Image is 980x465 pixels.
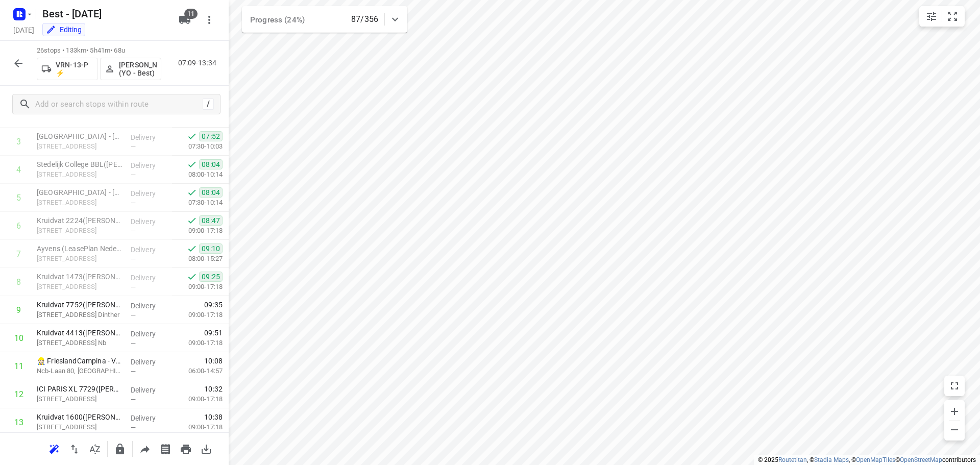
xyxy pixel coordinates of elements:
p: VRN-13-P ⚡ [56,61,93,77]
span: Progress (24%) [250,15,305,25]
span: — [131,368,136,375]
p: 08:00-10:14 [172,169,223,180]
div: 13 [14,418,23,427]
span: — [131,199,136,207]
div: 5 [16,193,21,203]
p: Kruidvat 1600(A.S. Watson - Actie Kruidvat) [37,412,122,422]
p: Tom Swinkels (YO - Best) [119,61,157,77]
span: 10:08 [204,356,223,366]
p: Mercuriusplein 3, Berlicum Nb [37,338,122,348]
p: Broodberglaan 3, Eindhoven [37,169,122,180]
div: small contained button group [919,6,965,27]
span: 10:32 [204,384,223,394]
svg: Done [187,215,197,226]
span: 07:52 [199,131,223,141]
svg: Done [187,272,197,282]
a: OpenStreetMap [900,456,942,463]
p: Delivery [131,188,168,199]
svg: Done [187,187,197,198]
span: Print route [176,444,196,453]
p: 87/356 [351,13,378,26]
span: Print shipping labels [155,444,176,453]
p: Kruidvat 1473(A.S. Watson - Actie Kruidvat) [37,272,122,282]
p: 09:00-17:18 [172,338,223,348]
div: 12 [14,389,23,399]
h5: Best - [DATE] [38,6,170,22]
p: Delivery [131,273,168,283]
p: Kruidvat 7752(A.S. Watson - Actie Kruidvat) [37,300,122,310]
p: 07:30-10:14 [172,198,223,208]
p: Broodberglaan 3, Eindhoven [37,198,122,208]
p: Hoofdstraat 99A, Schijndel [37,282,122,292]
span: — [131,255,136,263]
p: Delivery [131,216,168,227]
p: Markt 24-26, Sint-oedenrode [37,226,122,236]
span: Reverse route [64,444,85,453]
p: Delivery [131,244,168,255]
p: [STREET_ADDRESS] [37,422,122,432]
input: Add or search stops within route [35,96,203,112]
span: — [131,227,136,235]
div: 7 [16,249,21,259]
p: 06:00-14:57 [172,366,223,376]
button: Fit zoom [942,6,963,27]
a: Routetitan [778,456,807,463]
p: 09:00-17:18 [172,226,223,236]
span: 09:10 [199,243,223,254]
span: 09:51 [204,328,223,338]
button: Lock route [110,439,130,459]
a: OpenMapTiles [856,456,895,463]
span: 08:04 [199,159,223,169]
p: [STREET_ADDRESS] [37,254,122,264]
p: Stedelijk College BBL(Hans Roosenberg) [37,159,122,169]
p: ICI PARIS XL 7729(A.S. Watson - Actie ICI Paris) [37,384,122,394]
p: Oude Bosschebaan 20, Eindhoven [37,141,122,152]
p: 09:00-17:18 [172,282,223,292]
span: Download route [196,444,216,453]
p: Sint Servatiusstraat 54, Heeswijk Dinther [37,310,122,320]
p: Delivery [131,413,168,423]
p: 26 stops • 133km • 5h41m • 68u [37,46,161,56]
span: — [131,339,136,347]
p: Delivery [131,301,168,311]
p: 09:00-17:18 [172,422,223,432]
div: 11 [14,361,23,371]
span: 10:38 [204,412,223,422]
p: Delivery [131,132,168,142]
li: © 2025 , © , © © contributors [758,456,976,463]
span: 08:47 [199,215,223,226]
div: Progress (24%)87/356 [242,6,407,33]
svg: Done [187,131,197,141]
span: — [131,311,136,319]
p: Delivery [131,385,168,395]
p: 09:00-17:18 [172,394,223,404]
p: 07:09-13:34 [178,58,220,68]
span: 11 [184,9,198,19]
svg: Done [187,243,197,254]
p: Stedelijk College - Leerlingen - Eindhoven Oude Bossche Baan(Hans Roosenberg) [37,131,122,141]
span: 09:35 [204,300,223,310]
h5: Project date [9,24,38,36]
p: Kruidvat 2224(A.S. Watson - Actie Kruidvat) [37,215,122,226]
p: Delivery [131,160,168,170]
div: 3 [16,137,21,146]
button: More [199,10,219,30]
p: Delivery [131,357,168,367]
div: 10 [14,333,23,343]
button: 11 [175,10,195,30]
span: — [131,396,136,403]
span: 09:25 [199,272,223,282]
p: [STREET_ADDRESS] [37,394,122,404]
p: Delivery [131,329,168,339]
div: / [203,99,214,110]
div: 9 [16,305,21,315]
span: — [131,171,136,179]
p: Ncb-Laan 80, [GEOGRAPHIC_DATA] [37,366,122,376]
span: — [131,143,136,151]
button: VRN-13-P ⚡ [37,58,98,80]
svg: Done [187,159,197,169]
span: — [131,283,136,291]
p: Kruidvat 4413(A.S. Watson - Actie Kruidvat) [37,328,122,338]
button: [PERSON_NAME] (YO - Best) [100,58,161,80]
span: Reoptimize route [44,444,64,453]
